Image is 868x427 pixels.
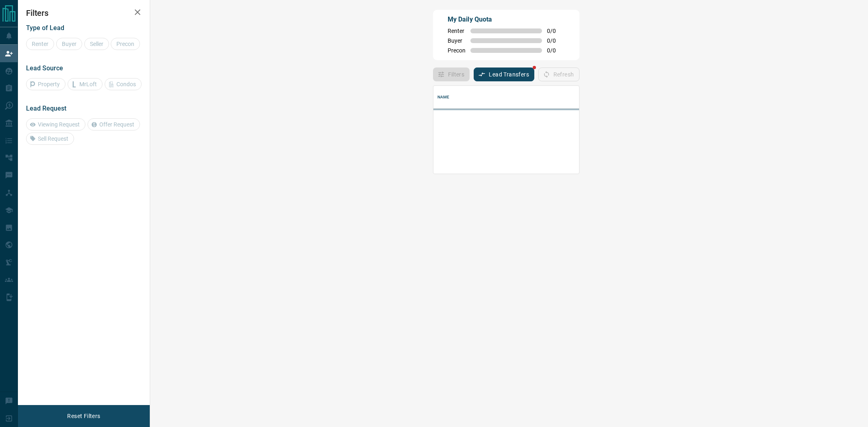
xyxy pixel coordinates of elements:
[448,37,466,44] span: Buyer
[448,15,565,24] p: My Daily Quota
[62,409,105,423] button: Reset Filters
[26,105,66,112] span: Lead Request
[547,28,565,34] span: 0 / 0
[474,68,534,81] button: Lead Transfers
[547,37,565,44] span: 0 / 0
[448,47,466,54] span: Precon
[437,86,450,109] div: Name
[433,86,808,109] div: Name
[26,64,63,72] span: Lead Source
[547,47,565,54] span: 0 / 0
[448,28,466,34] span: Renter
[26,24,64,32] span: Type of Lead
[26,8,142,18] h2: Filters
